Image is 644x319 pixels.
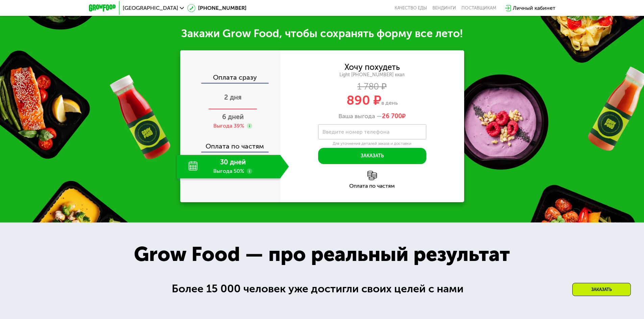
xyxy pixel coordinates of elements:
span: 26 700 [382,112,402,120]
div: Оплата сразу [181,74,280,83]
span: 890 ₽ [347,92,381,108]
div: Для уточнения деталей заказа и доставки [318,141,426,147]
div: Ваша выгода — [280,113,464,120]
span: [GEOGRAPHIC_DATA] [123,5,178,11]
button: Заказать [318,148,426,164]
div: Выгода 39% [213,122,244,130]
div: 1 780 ₽ [280,83,464,90]
span: 2 дня [224,93,242,101]
div: Заказать [572,283,631,296]
div: Grow Food — про реальный результат [119,239,525,269]
div: Оплата по частям [280,183,464,189]
span: ₽ [382,113,406,120]
div: Более 15 000 человек уже достигли своих целей с нами [172,281,472,297]
div: Оплата по частям [181,136,280,152]
a: [PHONE_NUMBER] [187,4,246,12]
div: Light [PHONE_NUMBER] ккал [280,72,464,78]
span: в день [381,100,398,106]
div: поставщикам [461,5,496,11]
label: Введите номер телефона [323,130,389,134]
div: Личный кабинет [513,4,555,12]
div: Хочу похудеть [344,63,400,71]
span: 6 дней [222,113,244,121]
img: l6xcnZfty9opOoJh.png [367,171,377,180]
a: Качество еды [395,5,427,11]
a: Вендинги [432,5,456,11]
